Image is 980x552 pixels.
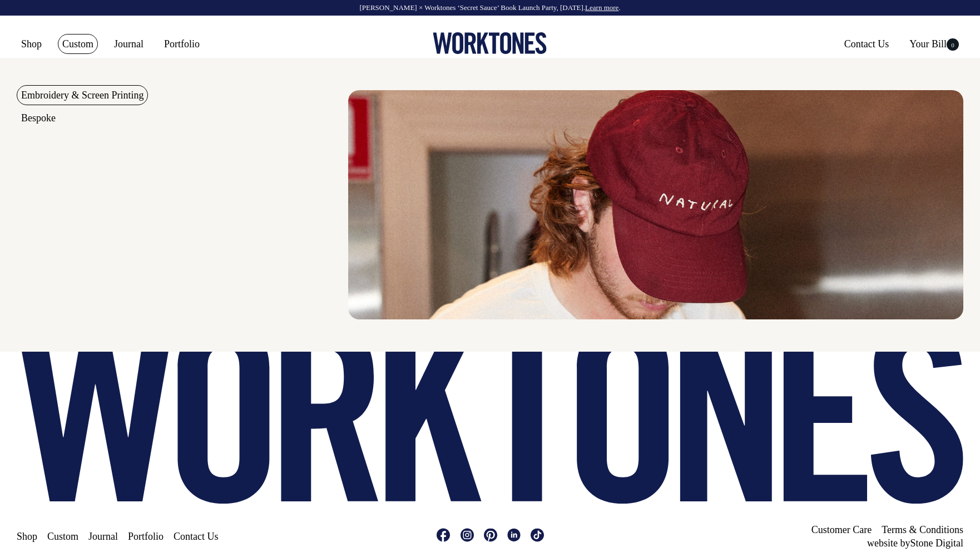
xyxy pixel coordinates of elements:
a: Learn more [585,3,618,12]
a: Journal [110,34,148,54]
a: Custom [58,34,98,54]
a: Portfolio [160,34,204,54]
li: website by [659,536,963,550]
a: Bespoke [17,108,60,128]
a: Customer Care [811,524,872,535]
a: Terms & Conditions [882,524,963,535]
span: 0 [947,38,959,51]
a: Portfolio [128,531,164,542]
a: Your Bill0 [905,34,963,54]
a: Journal [88,531,118,542]
a: Shop [17,34,46,54]
a: Contact Us [840,34,894,54]
a: Custom [47,531,78,542]
a: Stone Digital [910,538,963,549]
a: Shop [17,531,37,542]
img: embroidery & Screen Printing [348,90,963,319]
a: Embroidery & Screen Printing [17,85,148,105]
div: [PERSON_NAME] × Worktones ‘Secret Sauce’ Book Launch Party, [DATE]. . [11,4,969,12]
a: Contact Us [174,531,219,542]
